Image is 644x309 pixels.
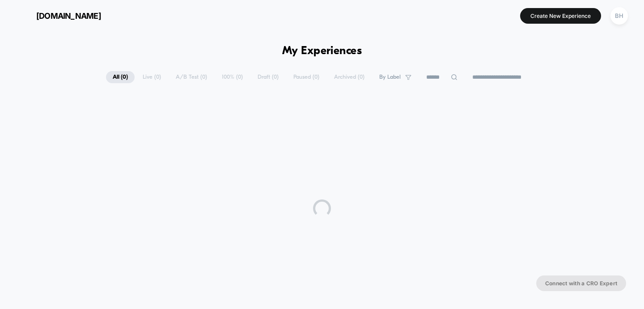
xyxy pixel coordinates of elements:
span: All ( 0 ) [106,71,135,83]
span: By Label [379,74,401,80]
button: [DOMAIN_NAME] [13,8,104,23]
h1: My Experiences [282,45,362,58]
button: Create New Experience [520,8,601,24]
button: BH [608,7,631,25]
button: Connect with a CRO Expert [536,275,626,291]
span: [DOMAIN_NAME] [36,11,101,21]
div: BH [610,7,628,25]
